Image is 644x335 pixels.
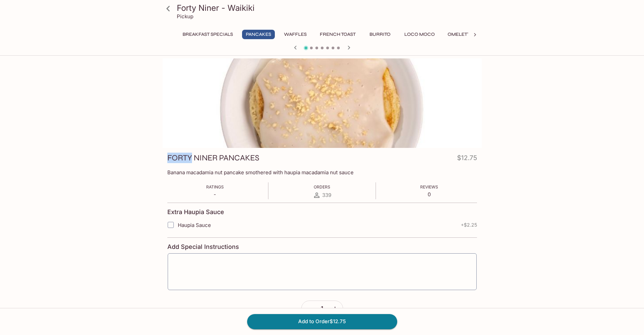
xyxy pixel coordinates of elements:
[177,13,193,20] p: Pickup
[420,191,438,198] p: 0
[177,3,479,13] h3: Forty Niner - Waikiki
[167,208,224,216] h4: Extra Haupia Sauce
[461,222,477,228] span: + $2.25
[401,30,438,39] button: Loco Moco
[316,30,359,39] button: French Toast
[444,30,479,39] button: Omelettes
[163,58,482,148] div: FORTY NINER PANCAKES
[365,30,395,39] button: Burrito
[242,30,275,39] button: Pancakes
[167,153,259,163] h3: FORTY NINER PANCAKES
[247,314,397,329] button: Add to Order$12.75
[167,169,477,176] p: Banana macadamia nut pancake smothered with haupia macadamia nut sauce
[280,30,311,39] button: Waffles
[206,184,224,189] span: Ratings
[179,30,237,39] button: Breakfast Specials
[420,184,438,189] span: Reviews
[167,243,477,251] h4: Add Special Instructions
[457,153,477,166] h4: $12.75
[322,192,331,198] span: 339
[321,305,323,312] span: 1
[314,184,330,189] span: Orders
[178,222,211,228] span: Haupia Sauce
[206,191,224,198] p: -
